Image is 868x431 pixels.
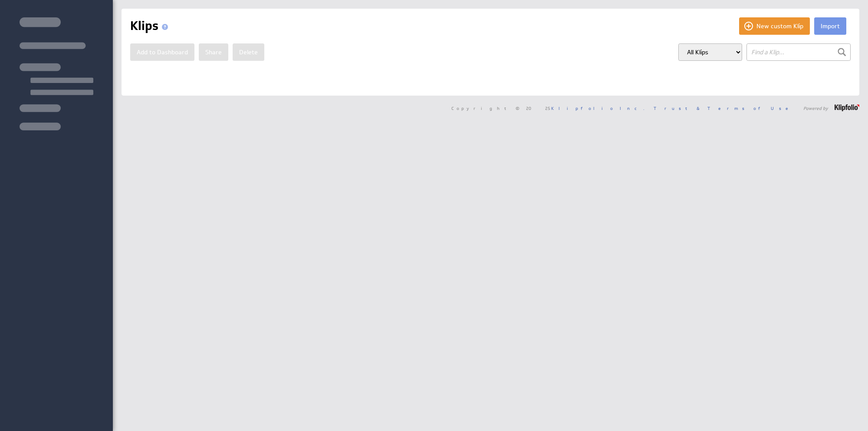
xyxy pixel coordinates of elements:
button: Delete [233,43,264,61]
img: logo-footer.png [835,104,859,111]
button: Add to Dashboard [130,43,194,61]
input: Find a Klip... [746,43,851,61]
a: Klipfolio Inc. [551,105,644,111]
button: Import [814,17,846,35]
h1: Klips [130,17,171,35]
button: New custom Klip [739,17,810,35]
span: Powered by [803,106,828,110]
span: Copyright © 2025 [451,106,644,110]
a: Trust & Terms of Use [654,105,794,111]
img: skeleton-sidenav.svg [20,17,93,130]
button: Share [199,43,228,61]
